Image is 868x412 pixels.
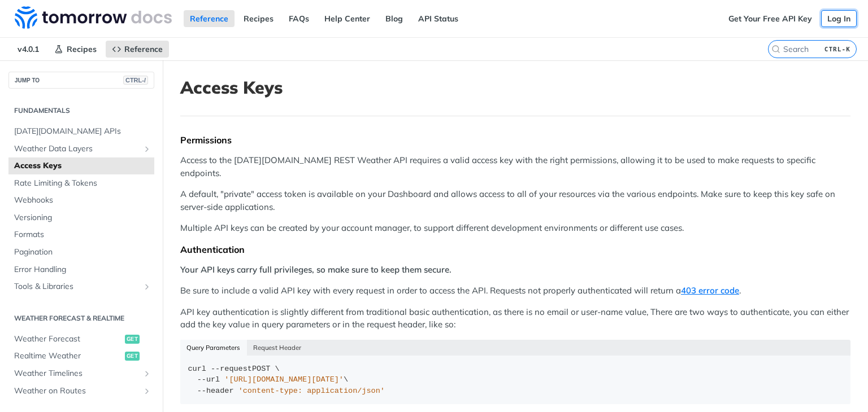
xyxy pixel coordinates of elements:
a: Weather TimelinesShow subpages for Weather Timelines [8,365,154,382]
p: Multiple API keys can be created by your account manager, to support different development enviro... [180,222,850,235]
a: Reference [106,41,169,58]
a: Webhooks [8,192,154,209]
span: Rate Limiting & Tokens [14,178,151,189]
span: get [125,352,140,361]
span: curl [188,365,206,373]
a: Tools & LibrariesShow subpages for Tools & Libraries [8,278,154,295]
h2: Fundamentals [8,106,154,116]
button: Show subpages for Weather Data Layers [142,144,151,154]
a: Realtime Weatherget [8,348,154,365]
a: Weather on RoutesShow subpages for Weather on Routes [8,383,154,400]
a: FAQs [283,10,315,27]
span: get [125,335,140,344]
span: Weather Data Layers [14,143,140,155]
span: Webhooks [14,195,151,206]
h2: Weather Forecast & realtime [8,313,154,323]
a: 403 error code [681,285,739,296]
span: Versioning [14,212,151,223]
img: Tomorrow.io Weather API Docs [15,6,172,29]
a: Help Center [318,10,376,27]
div: Authentication [180,244,850,255]
span: Pagination [14,247,151,258]
button: Show subpages for Weather on Routes [142,387,151,396]
span: Recipes [67,44,97,54]
a: Versioning [8,209,154,226]
span: Access Keys [14,160,151,172]
a: Weather Data LayersShow subpages for Weather Data Layers [8,141,154,157]
a: Reference [184,10,235,27]
span: '[URL][DOMAIN_NAME][DATE]' [224,375,344,384]
div: Permissions [180,134,850,146]
a: Formats [8,226,154,243]
button: Request Header [247,340,308,356]
strong: Your API keys carry full privileges, so make sure to keep them secure. [180,264,452,275]
svg: Search [771,45,780,54]
span: 'content-type: application/json' [238,387,385,395]
p: API key authentication is slightly different from traditional basic authentication, as there is n... [180,306,850,331]
a: API Status [412,10,465,27]
span: Reference [124,44,163,54]
a: Log In [821,10,857,27]
span: Formats [14,229,151,240]
span: CTRL-/ [123,76,148,85]
a: Recipes [237,10,280,27]
a: Weather Forecastget [8,331,154,348]
a: Access Keys [8,157,154,174]
a: Recipes [48,41,103,58]
button: Show subpages for Weather Timelines [142,369,151,378]
p: Be sure to include a valid API key with every request in order to access the API. Requests not pr... [180,284,850,297]
p: Access to the [DATE][DOMAIN_NAME] REST Weather API requires a valid access key with the right per... [180,154,850,179]
div: POST \ \ [188,363,843,397]
kbd: CTRL-K [822,43,853,55]
h1: Access Keys [180,77,850,98]
span: Weather Forecast [14,334,122,345]
span: v4.0.1 [11,41,45,58]
a: Rate Limiting & Tokens [8,175,154,192]
a: Blog [379,10,409,27]
a: Pagination [8,244,154,261]
span: --url [197,375,220,384]
span: Error Handling [14,264,151,275]
p: A default, "private" access token is available on your Dashboard and allows access to all of your... [180,188,850,213]
a: [DATE][DOMAIN_NAME] APIs [8,123,154,140]
span: Tools & Libraries [14,281,140,292]
span: Realtime Weather [14,350,122,362]
span: --header [197,387,234,395]
span: --request [211,365,252,373]
button: Show subpages for Tools & Libraries [142,282,151,291]
a: Error Handling [8,261,154,278]
button: JUMP TOCTRL-/ [8,72,154,89]
span: Weather on Routes [14,385,140,397]
span: Weather Timelines [14,368,140,379]
span: [DATE][DOMAIN_NAME] APIs [14,126,151,137]
a: Get Your Free API Key [722,10,818,27]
